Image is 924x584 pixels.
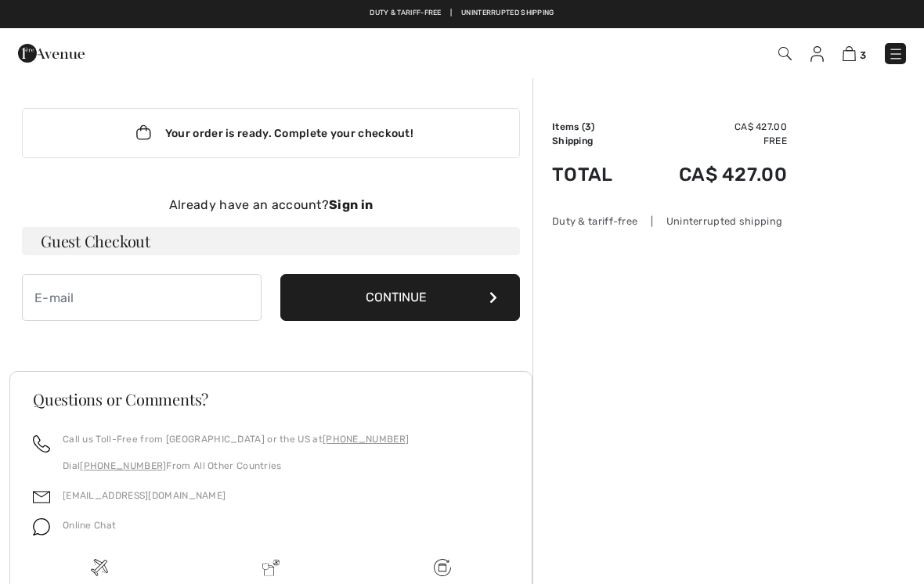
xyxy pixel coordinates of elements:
[843,44,866,63] a: 3
[33,488,50,506] img: email
[552,134,637,148] td: Shipping
[33,435,50,452] img: call
[888,46,904,62] img: Menu
[22,108,520,158] div: Your order is ready. Complete your checkout!
[63,520,116,531] span: Online Chat
[262,559,280,576] img: Delivery is a breeze since we pay the duties!
[80,460,166,471] a: [PHONE_NUMBER]
[33,391,509,407] h3: Questions or Comments?
[280,274,520,321] button: Continue
[18,45,85,59] a: 1ère Avenue
[585,121,591,132] span: 3
[323,434,409,445] a: [PHONE_NUMBER]
[552,148,637,201] td: Total
[18,38,85,69] img: 1ère Avenue
[91,559,108,576] img: Free shipping on orders over $99
[434,559,451,576] img: Free shipping on orders over $99
[329,197,373,212] strong: Sign in
[637,134,787,148] td: Free
[860,49,866,61] span: 3
[552,120,637,134] td: Items ( )
[63,432,409,446] p: Call us Toll-Free from [GEOGRAPHIC_DATA] or the US at
[22,274,262,321] input: E-mail
[637,148,787,201] td: CA$ 427.00
[552,214,787,229] div: Duty & tariff-free | Uninterrupted shipping
[33,518,50,535] img: chat
[22,196,520,214] div: Already have an account?
[63,459,409,473] p: Dial From All Other Countries
[637,120,787,134] td: CA$ 427.00
[810,46,824,62] img: My Info
[63,490,226,501] a: [EMAIL_ADDRESS][DOMAIN_NAME]
[22,227,520,255] h3: Guest Checkout
[843,46,856,61] img: Shopping Bag
[778,47,792,60] img: Search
